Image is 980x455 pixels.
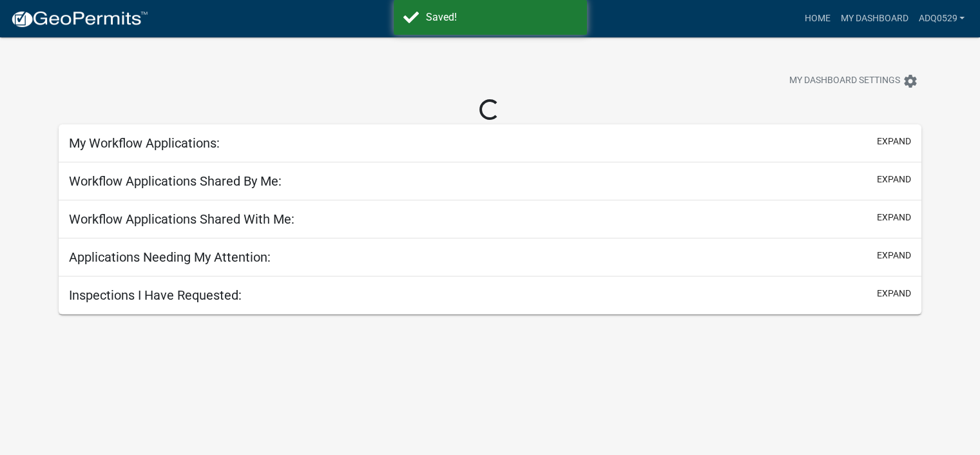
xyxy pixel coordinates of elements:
[69,173,282,189] h5: Workflow Applications Shared By Me:
[903,73,918,89] i: settings
[69,135,220,151] h5: My Workflow Applications:
[69,249,271,265] h5: Applications Needing My Attention:
[877,287,911,300] button: expand
[835,6,913,31] a: My Dashboard
[779,68,928,93] button: My Dashboard Settingssettings
[877,211,911,224] button: expand
[426,10,577,25] div: Saved!
[789,73,900,89] span: My Dashboard Settings
[877,249,911,262] button: expand
[799,6,835,31] a: Home
[877,135,911,148] button: expand
[69,287,242,303] h5: Inspections I Have Requested:
[69,211,294,227] h5: Workflow Applications Shared With Me:
[877,173,911,186] button: expand
[913,6,970,31] a: adq0529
